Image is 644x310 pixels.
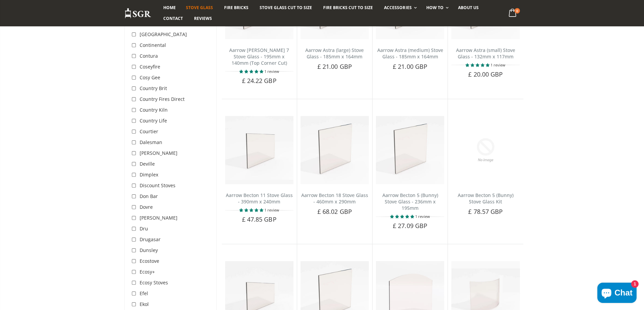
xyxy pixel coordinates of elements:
[466,62,491,67] span: 5.00 stars
[140,171,158,178] span: Dimplex
[186,5,213,10] span: Stove Glass
[376,116,444,184] img: Aarrow Becton Bunny 5 stove glass
[140,63,160,70] span: Coseyfire
[226,192,293,205] a: Aarrow Becton 11 Stove Glass - 390mm x 240mm
[595,283,639,305] inbox-online-store-chat: Shopify online store chat
[242,215,277,223] span: £ 47.85 GBP
[163,16,183,21] span: Contact
[384,5,411,10] span: Accessories
[305,47,364,60] a: Aarrow Astra (large) Stove Glass - 185mm x 164mm
[515,8,520,13] span: 0
[140,107,168,113] span: Country Kiln
[163,5,176,10] span: Home
[264,69,279,74] span: 1 review
[124,8,151,19] img: Stove Glass Replacement
[426,5,444,10] span: How To
[189,13,217,24] a: Reviews
[140,31,187,37] span: [GEOGRAPHIC_DATA]
[264,207,279,213] span: 1 review
[458,5,479,10] span: About us
[301,192,368,205] a: Aarrow Becton 18 Stove Glass - 460mm x 290mm
[421,2,452,13] a: How To
[506,7,520,20] a: 0
[301,116,369,184] img: Aarrow Becton 18 stove glass
[140,193,158,199] span: Don Bar
[140,258,159,264] span: Ecostove
[140,247,158,253] span: Dunsley
[140,279,168,286] span: Ecosy Stoves
[456,47,515,60] a: Aarrow Astra (small) Stove Glass - 132mm x 117mm
[140,301,149,307] span: Ekol
[377,47,443,60] a: Aarrow Astra (medium) Stove Glass - 185mm x 164mm
[458,192,514,205] a: Aarrow Becton 5 (Bunny) Stove Glass Kit
[140,53,158,59] span: Contura
[158,2,181,13] a: Home
[140,96,185,102] span: Country Fires Direct
[491,62,505,67] span: 1 review
[379,2,420,13] a: Accessories
[140,42,166,48] span: Continental
[194,16,212,21] span: Reviews
[323,5,373,10] span: Fire Bricks Cut To Size
[382,192,438,211] a: Aarrow Becton 5 (Bunny) Stove Glass - 236mm x 195mm
[140,117,167,124] span: Country Life
[140,269,155,275] span: Ecosy+
[255,2,317,13] a: Stove Glass Cut To Size
[225,116,293,184] img: Aarrow Becton 11 stove glass
[140,290,148,297] span: Efel
[393,222,427,230] span: £ 27.09 GBP
[229,47,289,66] a: Aarrow [PERSON_NAME] 7 Stove Glass - 195mm x 140mm (Top Corner Cut)
[140,85,167,91] span: Country Brit
[390,214,415,219] span: 5.00 stars
[219,2,254,13] a: Fire Bricks
[140,139,162,145] span: Dalesman
[239,69,264,74] span: 5.00 stars
[140,161,155,167] span: Deville
[453,2,484,13] a: About us
[140,182,175,189] span: Discount Stoves
[317,207,352,216] span: £ 68.02 GBP
[140,225,148,232] span: Dru
[415,214,430,219] span: 1 review
[140,215,177,221] span: [PERSON_NAME]
[140,128,158,135] span: Courtier
[242,77,277,85] span: £ 24.22 GBP
[239,207,264,213] span: 5.00 stars
[317,62,352,71] span: £ 21.00 GBP
[181,2,218,13] a: Stove Glass
[468,207,503,216] span: £ 78.57 GBP
[318,2,378,13] a: Fire Bricks Cut To Size
[158,13,188,24] a: Contact
[140,150,177,156] span: [PERSON_NAME]
[468,70,503,78] span: £ 20.00 GBP
[140,204,153,210] span: Dovre
[393,62,427,71] span: £ 21.00 GBP
[140,236,161,243] span: Drugasar
[140,74,160,81] span: Cosy Gee
[260,5,312,10] span: Stove Glass Cut To Size
[224,5,248,10] span: Fire Bricks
